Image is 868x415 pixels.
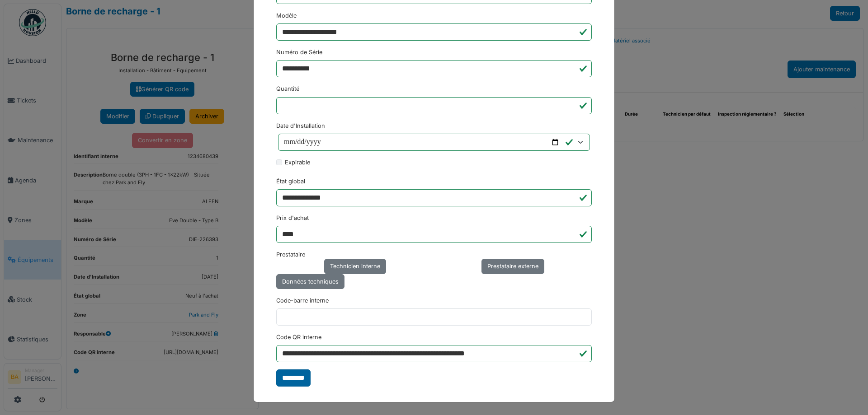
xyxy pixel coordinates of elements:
label: Code QR interne [276,333,321,341]
label: Prix d'achat [276,214,309,222]
label: Modèle [276,11,297,20]
label: Quantité [276,84,299,93]
span: translation missing: fr.amenity.expirable [285,159,310,166]
label: État global [276,177,305,186]
div: Prestataire externe [481,259,544,274]
div: Technicien interne [324,259,386,274]
label: Date d'Installation [276,121,325,130]
label: Numéro de Série [276,48,322,56]
label: Code-barre interne [276,296,329,305]
label: Prestataire [276,250,305,259]
div: Données techniques [276,274,344,289]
